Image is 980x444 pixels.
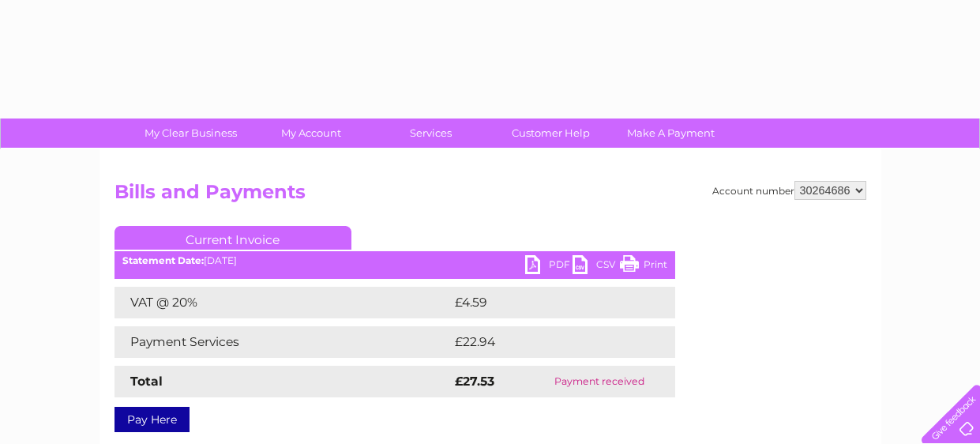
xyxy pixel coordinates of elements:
[525,255,573,278] a: PDF
[486,119,616,148] a: Customer Help
[122,254,204,266] b: Statement Date:
[115,407,190,432] a: Pay Here
[115,181,866,211] h2: Bills and Payments
[620,255,667,278] a: Print
[115,226,351,250] a: Current Invoice
[115,287,451,318] td: VAT @ 20%
[366,119,496,148] a: Services
[606,119,736,148] a: Make A Payment
[115,326,451,358] td: Payment Services
[524,366,674,397] td: Payment received
[130,374,163,389] strong: Total
[115,255,675,266] div: [DATE]
[712,181,866,200] div: Account number
[246,119,376,148] a: My Account
[451,326,644,358] td: £22.94
[126,119,256,148] a: My Clear Business
[451,287,638,318] td: £4.59
[455,374,494,389] strong: £27.53
[573,255,620,278] a: CSV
